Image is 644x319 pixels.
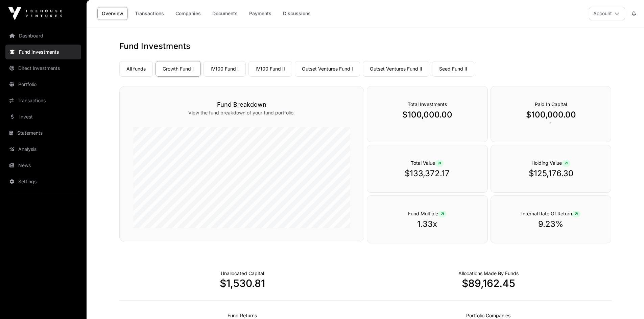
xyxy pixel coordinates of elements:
[156,61,201,77] a: Growth Fund I
[8,7,62,20] img: Icehouse Ventures Logo
[589,7,625,20] button: Account
[5,77,81,92] a: Portfolio
[97,7,128,20] a: Overview
[381,168,474,179] p: $133,372.17
[208,7,242,20] a: Documents
[5,28,81,43] a: Dashboard
[130,7,168,20] a: Transactions
[504,219,598,230] p: 9.23%
[221,270,264,277] p: Cash not yet allocated
[245,7,276,20] a: Payments
[535,101,567,107] span: Paid In Capital
[504,109,598,120] p: $100,000.00
[119,61,153,77] a: All funds
[5,109,81,124] a: Invest
[610,287,644,319] iframe: Chat Widget
[432,61,474,77] a: Seed Fund II
[5,61,81,76] a: Direct Investments
[5,158,81,173] a: News
[381,109,474,120] p: $100,000.00
[5,93,81,108] a: Transactions
[365,277,612,289] p: $89,162.45
[5,45,81,59] a: Fund Investments
[119,41,612,52] h1: Fund Investments
[363,61,429,77] a: Outset Ventures Fund II
[295,61,360,77] a: Outset Ventures Fund I
[204,61,246,77] a: IV100 Fund I
[133,109,350,116] p: View the fund breakdown of your fund portfolio.
[531,160,570,166] span: Holding Value
[5,174,81,189] a: Settings
[171,7,205,20] a: Companies
[248,61,292,77] a: IV100 Fund II
[119,277,365,289] p: $1,530.81
[504,168,598,179] p: $125,176.30
[5,126,81,140] a: Statements
[491,86,612,142] div: `
[5,142,81,157] a: Analysis
[133,100,350,109] h3: Fund Breakdown
[521,211,580,216] span: Internal Rate Of Return
[408,211,447,216] span: Fund Multiple
[228,312,257,319] p: Realised Returns from Funds
[408,101,447,107] span: Total Investments
[458,270,519,277] p: Capital Deployed Into Companies
[279,7,315,20] a: Discussions
[411,160,444,166] span: Total Value
[381,219,474,230] p: 1.33x
[466,312,510,319] p: Number of Companies Deployed Into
